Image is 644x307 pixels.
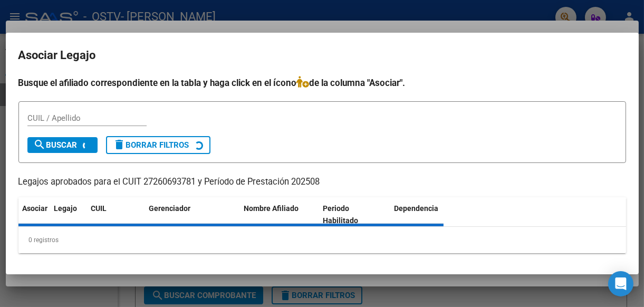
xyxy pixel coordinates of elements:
datatable-header-cell: CUIL [87,197,145,232]
span: Gerenciador [149,204,191,213]
datatable-header-cell: Dependencia [390,197,469,232]
p: Legajos aprobados para el CUIT 27260693781 y Período de Prestación 202508 [18,176,626,189]
span: CUIL [91,204,107,213]
h4: Busque el afiliado correspondiente en la tabla y haga click en el ícono de la columna "Asociar". [18,76,626,90]
datatable-header-cell: Periodo Habilitado [319,197,390,232]
mat-icon: search [34,138,46,151]
span: Legajo [54,204,78,213]
h2: Asociar Legajo [18,45,626,65]
datatable-header-cell: Legajo [50,197,87,232]
span: Asociar [23,204,48,213]
mat-icon: delete [113,138,126,151]
button: Buscar [27,137,98,153]
datatable-header-cell: Asociar [18,197,50,232]
button: Borrar Filtros [106,136,210,154]
div: 0 registros [18,227,626,253]
span: Buscar [34,140,78,150]
datatable-header-cell: Gerenciador [145,197,240,232]
span: Dependencia [395,204,439,213]
span: Borrar Filtros [113,140,189,150]
span: Nombre Afiliado [244,204,299,213]
span: Periodo Habilitado [323,204,359,225]
div: Open Intercom Messenger [608,271,633,296]
datatable-header-cell: Nombre Afiliado [240,197,319,232]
